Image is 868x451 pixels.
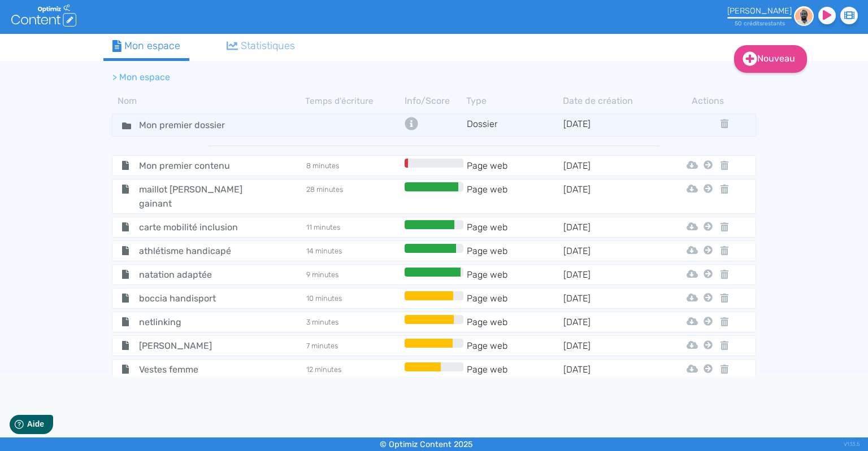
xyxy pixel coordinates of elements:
[131,339,258,353] span: [PERSON_NAME]
[402,94,466,108] th: Info/Score
[563,117,659,133] td: [DATE]
[563,94,659,108] th: Date de création
[466,315,563,329] td: Page web
[563,244,659,258] td: [DATE]
[305,268,402,282] td: 9 minutes
[794,6,814,26] img: d3e719833ee5a4c639b9d057424b3131
[305,159,402,173] td: 8 minutes
[466,244,563,258] td: Page web
[563,159,659,173] td: [DATE]
[112,71,170,84] li: > Mon espace
[131,117,249,133] input: Nom de dossier
[563,268,659,282] td: [DATE]
[466,117,563,133] td: Dossier
[844,437,860,451] div: V1.13.5
[466,291,563,305] td: Page web
[305,182,402,211] td: 28 minutes
[466,220,563,234] td: Page web
[131,291,258,305] span: boccia handisport
[735,20,785,27] small: 50 crédit restant
[466,94,563,108] th: Type
[563,220,659,234] td: [DATE]
[466,339,563,353] td: Page web
[305,244,402,258] td: 14 minutes
[305,362,402,376] td: 12 minutes
[563,362,659,376] td: [DATE]
[131,268,258,282] span: natation adaptée
[112,38,180,54] div: Mon espace
[782,20,785,27] span: s
[112,94,305,108] th: Nom
[305,94,402,108] th: Temps d'écriture
[103,34,189,61] a: Mon espace
[305,315,402,329] td: 3 minutes
[759,20,762,27] span: s
[227,38,296,54] div: Statistiques
[563,182,659,211] td: [DATE]
[305,220,402,234] td: 11 minutes
[305,291,402,305] td: 10 minutes
[563,339,659,353] td: [DATE]
[131,159,258,173] span: Mon premier contenu
[701,94,715,108] th: Actions
[466,159,563,173] td: Page web
[466,182,563,211] td: Page web
[380,440,473,449] small: © Optimiz Content 2025
[131,220,258,234] span: carte mobilité inclusion
[563,315,659,329] td: [DATE]
[563,291,659,305] td: [DATE]
[727,6,792,16] div: [PERSON_NAME]
[131,315,258,329] span: netlinking
[218,34,305,58] a: Statistiques
[466,362,563,376] td: Page web
[131,182,258,211] span: maillot [PERSON_NAME] gainant
[466,268,563,282] td: Page web
[103,64,669,91] nav: breadcrumb
[305,339,402,353] td: 7 minutes
[131,244,258,258] span: athlétisme handicapé
[131,362,258,376] span: Vestes femme
[734,45,807,73] a: Nouveau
